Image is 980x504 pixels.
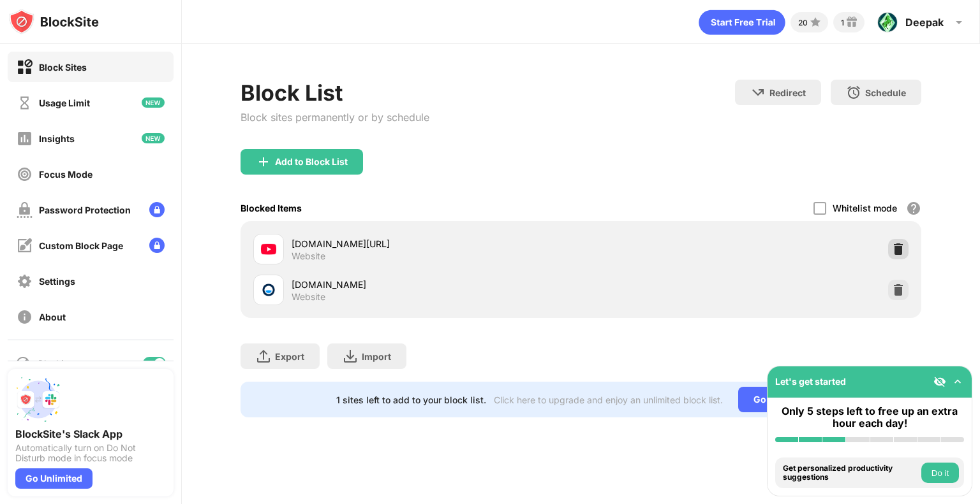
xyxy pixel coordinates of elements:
[39,205,131,215] div: Password Protection
[17,273,33,289] img: settings-off.svg
[17,238,33,254] img: customize-block-page-off.svg
[15,377,61,422] img: push-slack.svg
[494,394,723,405] div: Click here to upgrade and enjoy an unlimited block list.
[39,276,75,287] div: Settings
[17,309,33,325] img: about-off.svg
[9,9,99,34] img: logo-blocksite.svg
[15,356,31,371] img: blocking-icon.svg
[738,387,826,412] div: Go Unlimited
[15,443,166,463] div: Automatically turn on Do Not Disturb mode in focus mode
[769,87,806,98] div: Redirect
[39,240,123,251] div: Custom Block Page
[149,238,165,253] img: lock-menu.svg
[844,15,859,30] img: reward-small.svg
[292,237,581,250] div: [DOMAIN_NAME][URL]
[15,428,166,440] div: BlockSite's Slack App
[39,133,75,144] div: Insights
[808,15,823,30] img: points-small.svg
[865,87,906,98] div: Schedule
[275,157,348,167] div: Add to Block List
[142,97,165,108] img: new-icon.svg
[362,351,391,362] div: Import
[905,16,944,29] div: Deepak
[775,405,964,429] div: Only 5 steps left to free up an extra hour each day!
[17,166,33,182] img: focus-off.svg
[951,375,964,388] img: omni-setup-toggle.svg
[841,18,844,27] div: 1
[17,59,33,75] img: block-on.svg
[39,312,66,322] div: About
[142,133,165,143] img: new-icon.svg
[336,394,486,405] div: 1 sites left to add to your block list.
[17,95,33,111] img: time-usage-off.svg
[17,202,33,218] img: password-protection-off.svg
[292,291,325,303] div: Website
[833,203,897,213] div: Whitelist mode
[241,111,429,124] div: Block sites permanently or by schedule
[877,12,898,32] img: ACg8ocJOy5k2yUHrRWobMh9cXjGuPS0iDtuhTwLGx_nFdHHjshmIYNGj=s96-c
[261,241,276,257] img: favicons
[798,18,808,27] div: 20
[261,282,276,298] img: favicons
[39,62,87,73] div: Block Sites
[241,80,429,106] div: Block List
[921,463,959,483] button: Do it
[17,131,33,147] img: insights-off.svg
[15,468,93,489] div: Go Unlimited
[292,278,581,291] div: [DOMAIN_NAME]
[39,97,90,108] div: Usage Limit
[241,203,302,213] div: Blocked Items
[275,351,304,362] div: Export
[149,202,165,217] img: lock-menu.svg
[933,375,946,388] img: eye-not-visible.svg
[699,10,785,35] div: animation
[38,358,74,369] div: Blocking
[292,250,325,262] div: Website
[39,169,93,180] div: Focus Mode
[783,464,918,482] div: Get personalized productivity suggestions
[775,376,846,387] div: Let's get started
